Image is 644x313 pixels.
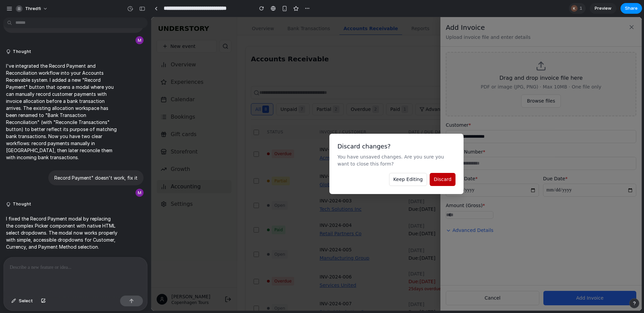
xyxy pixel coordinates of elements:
[186,136,304,150] p: You have unsaved changes. Are you sure you want to close this form?
[625,5,638,12] span: Share
[569,3,586,14] div: 1
[278,156,304,169] button: Discard
[19,298,33,304] span: Select
[242,160,272,165] span: Keep Editing
[186,125,304,134] h3: Discard changes?
[54,174,138,181] p: Record Payment" doesn't work, fix it
[6,215,118,250] p: I fixed the Record Payment modal by replacing the complex Picker component with native HTML selec...
[621,3,642,14] button: Share
[282,160,300,165] span: Discard
[580,5,584,12] span: 1
[238,156,276,169] button: Keep Editing
[590,3,616,14] a: Preview
[8,296,36,306] button: Select
[13,3,51,14] button: thredfi
[25,5,41,12] span: thredfi
[6,62,118,161] p: I've integrated the Record Payment and Reconciliation workflow into your Accounts Receivable syst...
[595,5,611,12] span: Preview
